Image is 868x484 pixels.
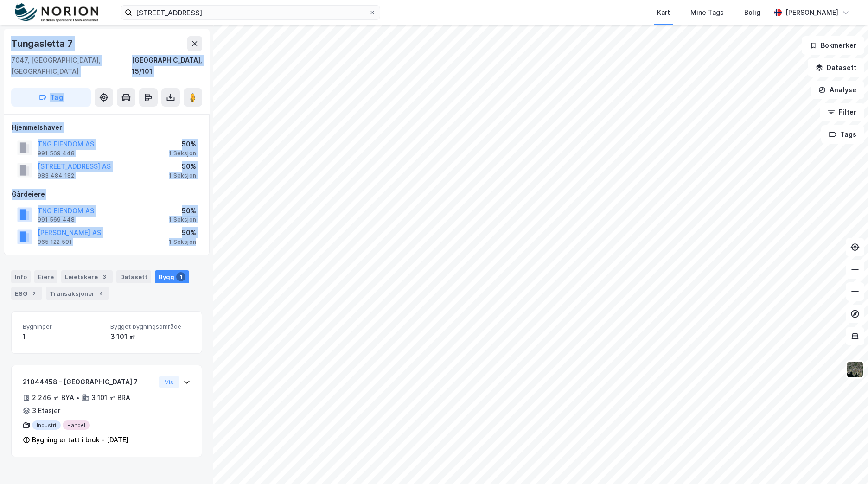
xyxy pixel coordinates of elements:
div: 983 484 182 [38,172,74,179]
div: Info [11,270,31,283]
div: 2 246 ㎡ BYA [32,392,74,403]
button: Tag [11,88,91,107]
div: 7047, [GEOGRAPHIC_DATA], [GEOGRAPHIC_DATA] [11,55,132,77]
div: 3 Etasjer [32,405,60,416]
div: 50% [169,205,196,217]
div: 50% [169,161,196,172]
div: 1 Seksjon [169,216,196,223]
button: Datasett [808,58,864,77]
div: 1 [23,331,103,342]
div: ESG [11,287,42,300]
button: Bokmerker [802,36,864,55]
div: 2 [29,289,38,298]
div: 21044458 - [GEOGRAPHIC_DATA] 7 [23,376,155,388]
div: Kart [657,7,670,18]
div: 1 [176,272,185,281]
div: Bygg [155,270,189,283]
iframe: Chat Widget [822,439,868,484]
div: 965 122 591 [38,238,72,246]
div: 991 569 448 [38,150,75,157]
div: 3 [100,272,109,281]
div: Hjemmelshaver [12,122,202,133]
img: 9k= [846,361,864,378]
button: Vis [159,376,179,388]
div: [GEOGRAPHIC_DATA], 15/101 [132,55,202,77]
span: Bygget bygningsområde [110,323,191,331]
div: 4 [96,289,106,298]
div: 1 Seksjon [169,150,196,157]
input: Søk på adresse, matrikkel, gårdeiere, leietakere eller personer [132,6,369,19]
button: Tags [821,125,864,144]
button: Filter [820,103,864,121]
div: 991 569 448 [38,216,75,223]
div: 3 101 ㎡ BRA [91,392,130,403]
div: Transaksjoner [46,287,109,300]
div: 3 101 ㎡ [110,331,191,342]
div: 50% [169,139,196,150]
div: Mine Tags [690,7,724,18]
div: Bygning er tatt i bruk - [DATE] [32,434,128,446]
div: • [76,394,80,401]
div: Bolig [744,7,760,18]
div: 50% [169,227,196,238]
div: Datasett [116,270,151,283]
button: Analyse [811,81,864,99]
span: Bygninger [23,323,103,331]
div: 1 Seksjon [169,238,196,246]
div: Eiere [34,270,57,283]
div: Leietakere [61,270,113,283]
div: Kontrollprogram for chat [822,439,868,484]
div: Tungasletta 7 [11,36,74,51]
img: norion-logo.80e7a08dc31c2e691866.png [15,3,98,22]
div: [PERSON_NAME] [785,7,838,18]
div: Gårdeiere [12,189,202,200]
div: 1 Seksjon [169,172,196,179]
